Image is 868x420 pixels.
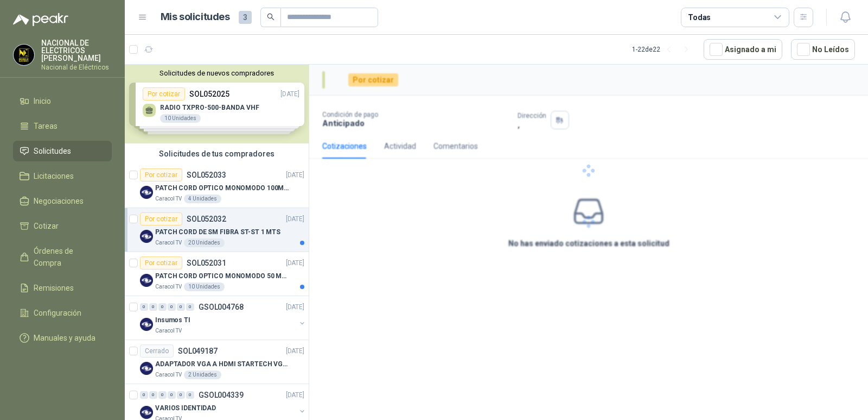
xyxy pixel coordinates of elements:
[149,391,157,399] div: 0
[140,274,153,287] img: Company Logo
[125,340,309,384] a: CerradoSOL049187[DATE] Company LogoADAPTADOR VGA A HDMI STARTECH VGA2HDU. TIENE QUE SER LA MARCA ...
[704,39,782,60] button: Asignado a mi
[286,346,304,356] p: [DATE]
[140,168,182,181] div: Por cotizar
[178,347,218,355] p: SOL049187
[158,303,167,311] div: 0
[140,256,182,269] div: Por cotizar
[158,391,167,399] div: 0
[168,303,176,311] div: 0
[168,391,176,399] div: 0
[13,328,112,348] a: Manuales y ayuda
[140,186,153,199] img: Company Logo
[199,303,244,311] p: GSOL004768
[34,220,59,232] span: Cotizar
[13,141,112,161] a: Solicitudes
[13,166,112,186] a: Licitaciones
[286,170,304,180] p: [DATE]
[688,11,711,23] div: Todas
[125,164,309,208] a: Por cotizarSOL052033[DATE] Company LogoPATCH CORD OPTICO MONOMODO 100MTSCaracol TV4 Unidades
[41,64,112,71] p: Nacional de Eléctricos
[184,195,221,203] div: 4 Unidades
[140,344,174,358] div: Cerrado
[13,216,112,236] a: Cotizar
[41,39,112,62] p: NACIONAL DE ELECTRICOS [PERSON_NAME]
[286,214,304,224] p: [DATE]
[140,391,148,399] div: 0
[140,318,153,331] img: Company Logo
[286,258,304,268] p: [DATE]
[125,65,309,143] div: Solicitudes de nuevos compradoresPor cotizarSOL052025[DATE] RADIO TXPRO-500-BANDA VHF10 UnidadesP...
[34,145,71,157] span: Solicitudes
[239,11,252,24] span: 3
[286,390,304,400] p: [DATE]
[13,13,68,26] img: Logo peakr
[34,245,101,269] span: Órdenes de Compra
[186,391,194,399] div: 0
[177,303,185,311] div: 0
[13,241,112,273] a: Órdenes de Compra
[286,302,304,312] p: [DATE]
[34,120,58,132] span: Tareas
[187,171,226,179] p: SOL052033
[155,371,182,379] p: Caracol TV
[177,391,185,399] div: 0
[632,41,695,58] div: 1 - 22 de 22
[186,303,194,311] div: 0
[34,282,74,294] span: Remisiones
[125,208,309,252] a: Por cotizarSOL052032[DATE] Company LogoPATCH CORD DE SM FIBRA ST-ST 1 MTSCaracol TV20 Unidades
[199,391,244,399] p: GSOL004339
[155,327,182,335] p: Caracol TV
[155,283,182,291] p: Caracol TV
[140,212,182,225] div: Por cotizar
[34,332,95,344] span: Manuales y ayuda
[155,195,182,203] p: Caracol TV
[187,215,226,223] p: SOL052032
[267,13,275,21] span: search
[140,230,153,243] img: Company Logo
[125,252,309,296] a: Por cotizarSOL052031[DATE] Company LogoPATCH CORD OPTICO MONOMODO 50 MTSCaracol TV10 Unidades
[155,183,290,193] p: PATCH CORD OPTICO MONOMODO 100MTS
[161,9,230,25] h1: Mis solicitudes
[140,303,148,311] div: 0
[13,91,112,111] a: Inicio
[34,195,84,207] span: Negociaciones
[155,359,290,369] p: ADAPTADOR VGA A HDMI STARTECH VGA2HDU. TIENE QUE SER LA MARCA DEL ENLACE ADJUNTO
[184,283,225,291] div: 10 Unidades
[791,39,855,60] button: No Leídos
[125,143,309,164] div: Solicitudes de tus compradores
[14,45,34,65] img: Company Logo
[13,116,112,136] a: Tareas
[34,170,74,182] span: Licitaciones
[155,239,182,247] p: Caracol TV
[13,278,112,298] a: Remisiones
[129,69,304,77] button: Solicitudes de nuevos compradores
[13,303,112,323] a: Configuración
[187,259,226,267] p: SOL052031
[140,362,153,375] img: Company Logo
[149,303,157,311] div: 0
[155,271,290,281] p: PATCH CORD OPTICO MONOMODO 50 MTS
[155,227,280,237] p: PATCH CORD DE SM FIBRA ST-ST 1 MTS
[34,95,51,107] span: Inicio
[13,191,112,211] a: Negociaciones
[184,239,225,247] div: 20 Unidades
[184,371,221,379] div: 2 Unidades
[155,315,190,325] p: Insumos TI
[34,307,81,319] span: Configuración
[155,403,216,413] p: VARIOS IDENTIDAD
[140,300,307,335] a: 0 0 0 0 0 0 GSOL004768[DATE] Company LogoInsumos TICaracol TV
[140,406,153,419] img: Company Logo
